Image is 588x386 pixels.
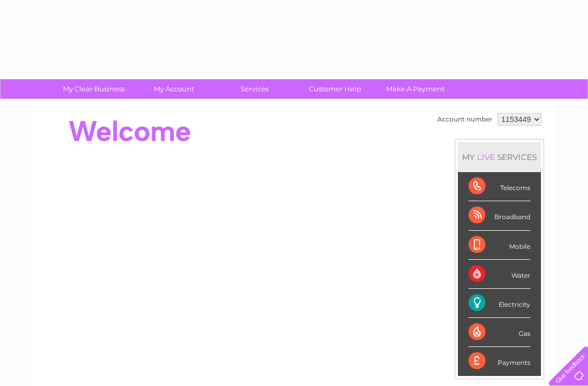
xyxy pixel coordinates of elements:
[458,142,541,172] div: MY SERVICES
[50,79,137,99] a: My Clear Business
[468,289,530,318] div: Electricity
[468,347,530,375] div: Payments
[372,79,459,99] a: Make A Payment
[468,201,530,230] div: Broadband
[475,152,497,162] div: LIVE
[211,79,298,99] a: Services
[291,79,379,99] a: Customer Help
[468,172,530,201] div: Telecoms
[131,79,218,99] a: My Account
[435,110,495,128] td: Account number
[468,231,530,260] div: Mobile
[468,260,530,289] div: Water
[468,318,530,347] div: Gas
